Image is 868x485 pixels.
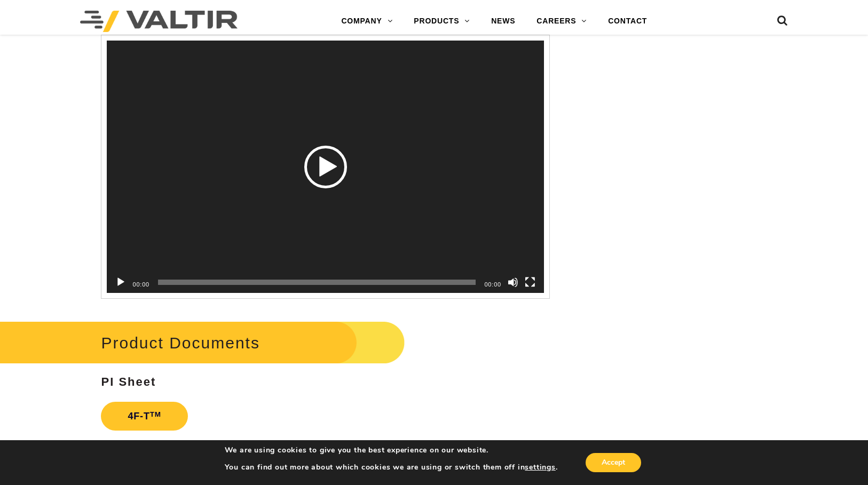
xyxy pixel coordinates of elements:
[132,281,149,288] span: 00:00
[525,277,535,288] button: Fullscreen
[101,375,156,388] strong: PI Sheet
[225,446,558,455] p: We are using cookies to give you the best experience on our website.
[403,11,480,32] a: PRODUCTS
[150,410,161,418] sup: TM
[330,11,403,32] a: COMPANY
[107,41,544,293] div: Video Player
[525,463,555,472] button: settings
[597,11,658,32] a: CONTACT
[158,280,476,285] span: Time Slider
[526,11,597,32] a: CAREERS
[480,11,526,32] a: NEWS
[484,281,501,288] span: 00:00
[586,453,641,472] button: Accept
[115,277,126,288] button: Play
[101,402,187,431] a: 4F-TTM
[225,463,558,472] p: You can find out more about which cookies we are using or switch them off in .
[80,11,238,32] img: Valtir
[508,277,518,288] button: Mute
[304,146,347,188] div: Play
